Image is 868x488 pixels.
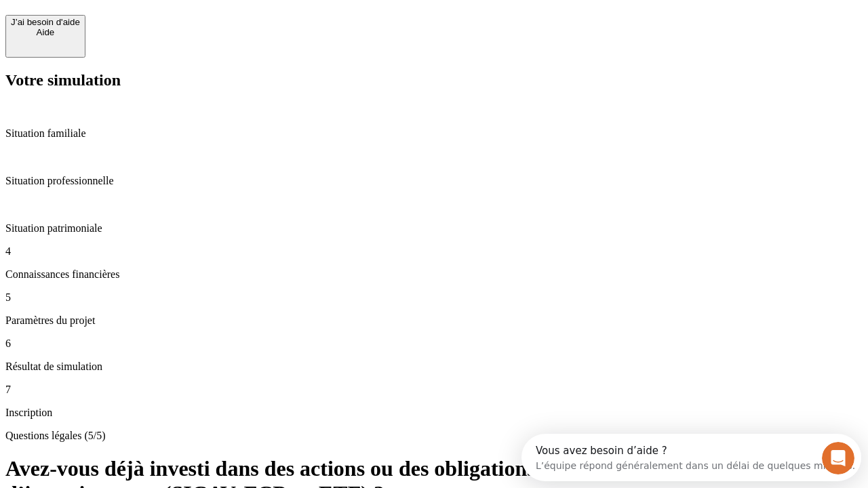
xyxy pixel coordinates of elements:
[822,442,854,474] iframe: Intercom live chat
[5,291,863,304] p: 5
[5,175,863,187] p: Situation professionnelle
[5,314,863,327] p: Paramètres du projet
[11,17,80,27] div: J’ai besoin d'aide
[5,245,863,258] p: 4
[5,127,863,140] p: Situation familiale
[14,22,334,37] div: L’équipe répond généralement dans un délai de quelques minutes.
[11,27,80,37] div: Aide
[5,15,85,58] button: J’ai besoin d'aideAide
[5,430,863,442] p: Questions légales (5/5)
[521,434,861,481] iframe: Intercom live chat discovery launcher
[5,338,863,350] p: 6
[14,12,334,22] div: Vous avez besoin d’aide ?
[5,268,863,281] p: Connaissances financières
[5,407,863,419] p: Inscription
[5,222,863,235] p: Situation patrimoniale
[5,384,863,396] p: 7
[5,71,863,89] h2: Votre simulation
[5,5,374,43] div: Ouvrir le Messenger Intercom
[5,361,863,373] p: Résultat de simulation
